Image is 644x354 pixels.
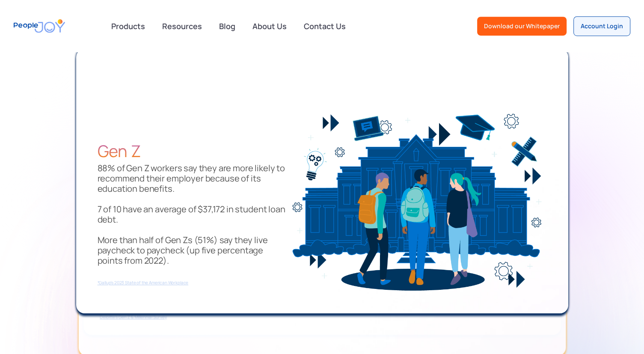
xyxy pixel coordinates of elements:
[98,280,189,286] a: *Gallup's 2023 State of the American Workplace
[14,14,65,38] a: home
[484,22,560,30] div: Download our Whitepaper
[100,314,166,320] span: Deloitte’s Gen Z & Millennial Survey
[98,140,141,162] span: Gen Z
[157,17,207,36] a: Resources
[290,112,547,292] img: Retain-Employees-PeopleJoy
[299,17,351,36] a: Contact Us
[214,17,240,36] a: Blog
[247,17,292,36] a: About Us
[106,18,150,35] div: Products
[100,311,166,321] a: Deloitte’s Gen Z & Millennial Survey
[573,16,630,36] a: Account Login
[98,139,290,288] p: ‍ 88% of Gen Z workers say they are more likely to recommend their employer because of its educat...
[477,17,567,36] a: Download our Whitepaper
[581,22,623,30] div: Account Login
